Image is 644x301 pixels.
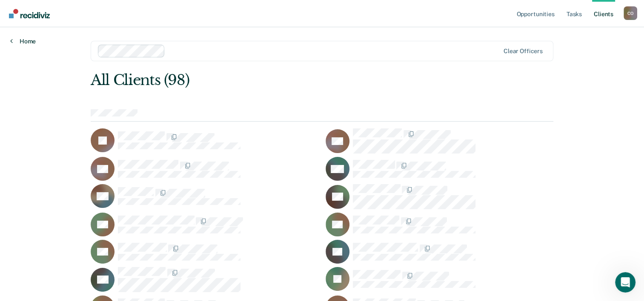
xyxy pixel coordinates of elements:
img: Recidiviz [9,9,50,18]
iframe: Intercom live chat [615,272,635,292]
button: Profile dropdown button [624,6,637,20]
div: All Clients (98) [91,71,461,89]
a: Home [10,37,36,45]
div: Clear officers [504,48,543,55]
div: C O [624,6,637,20]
